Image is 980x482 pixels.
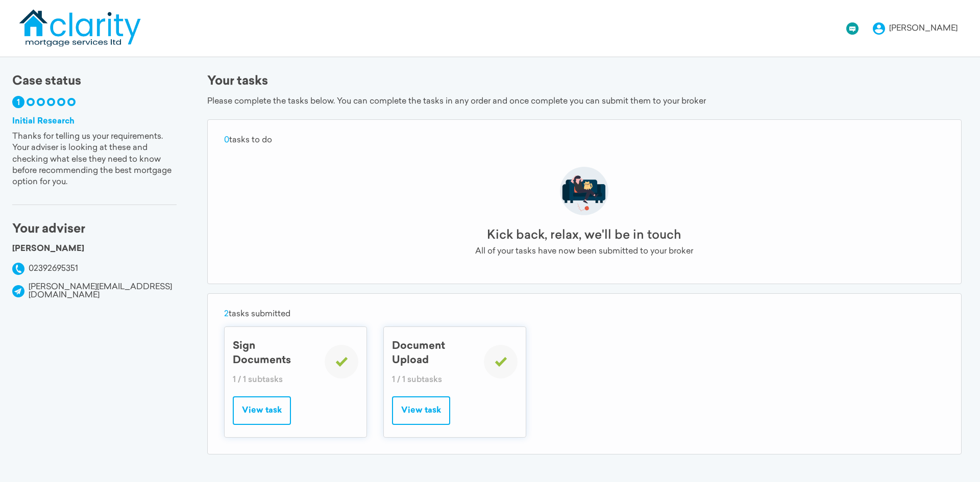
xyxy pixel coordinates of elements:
span: 2 [224,310,229,318]
div: tasks submitted [224,310,945,322]
div: tasks to do [224,136,945,148]
div: Thanks for telling us your requirements. Your adviser is looking at these and checking what else ... [12,131,177,188]
button: View task [233,396,291,425]
div: 1 / 1 subtasks [233,376,314,384]
img: logo [18,8,142,46]
div: [PERSON_NAME] [12,244,177,255]
div: Your adviser [12,223,177,236]
div: Kick back, relax, we'll be in touch [487,230,681,242]
div: [PERSON_NAME] [889,24,958,33]
div: 1 / 1 subtasks [392,376,474,384]
a: 02392695351 [29,265,78,273]
div: Initial Research [12,116,177,127]
a: [PERSON_NAME][EMAIL_ADDRESS][DOMAIN_NAME] [29,283,172,299]
div: All of your tasks have now been submitted to your broker [475,246,693,257]
div: Document Upload [392,339,474,368]
div: Sign Documents [233,339,314,368]
div: Your tasks [207,75,962,88]
span: 1 [17,99,20,107]
span: 0 [224,136,229,144]
div: Please complete the tasks below. You can complete the tasks in any order and once complete you ca... [207,96,962,107]
button: View task [392,396,450,425]
div: Case status [12,75,177,88]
